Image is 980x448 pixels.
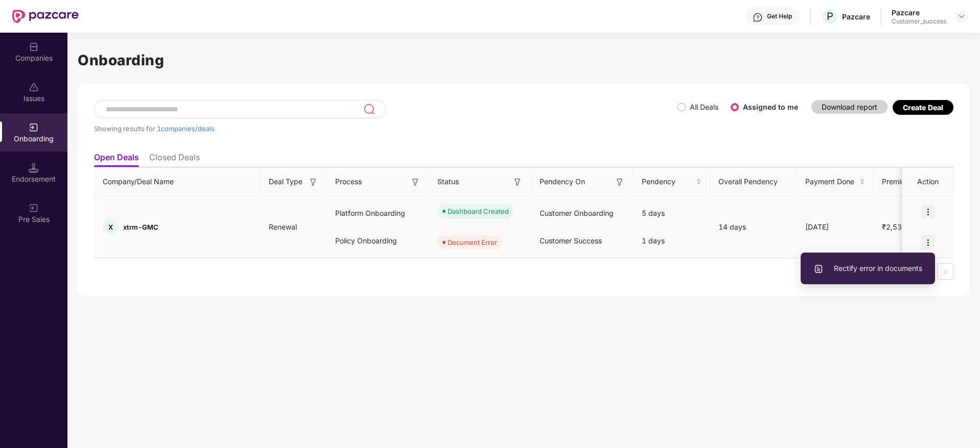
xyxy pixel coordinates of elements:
label: All Deals [690,103,718,111]
div: Pazcare [842,12,870,21]
h1: Onboarding [78,49,970,71]
div: 5 days [634,200,710,227]
div: Platform Onboarding [327,200,429,227]
img: svg+xml;base64,PHN2ZyB3aWR0aD0iMTQuNSIgaGVpZ2h0PSIxNC41IiB2aWV3Qm94PSIwIDAgMTYgMTYiIGZpbGw9Im5vbm... [29,163,39,173]
span: Payment Done [805,176,857,187]
span: Customer Success [540,236,602,245]
img: svg+xml;base64,PHN2ZyBpZD0iSGVscC0zMngzMiIgeG1sbnM9Imh0dHA6Ly93d3cudzMub3JnLzIwMDAvc3ZnIiB3aWR0aD... [753,12,763,22]
label: Assigned to me [743,103,798,111]
th: Premium Paid [874,168,940,196]
img: svg+xml;base64,PHN2ZyBpZD0iVXBsb2FkX0xvZ3MiIGRhdGEtbmFtZT0iVXBsb2FkIExvZ3MiIHhtbG5zPSJodHRwOi8vd3... [813,264,824,274]
img: svg+xml;base64,PHN2ZyB3aWR0aD0iMjAiIGhlaWdodD0iMjAiIHZpZXdCb3g9IjAgMCAyMCAyMCIgZmlsbD0ibm9uZSIgeG... [29,122,39,133]
img: svg+xml;base64,PHN2ZyB3aWR0aD0iMTYiIGhlaWdodD0iMTYiIHZpZXdCb3g9IjAgMCAxNiAxNiIgZmlsbD0ibm9uZSIgeG... [308,177,318,187]
span: 1 companies/deals [157,125,215,133]
span: Pendency On [540,176,585,187]
li: Next Page [937,263,953,280]
button: Download report [811,100,888,114]
span: xtrm-GMC [123,223,158,231]
th: Overall Pendency [710,168,797,196]
img: svg+xml;base64,PHN2ZyB3aWR0aD0iMTYiIGhlaWdodD0iMTYiIHZpZXdCb3g9IjAgMCAxNiAxNiIgZmlsbD0ibm9uZSIgeG... [410,177,421,187]
span: Deal Type [269,176,302,187]
img: icon [921,235,935,250]
div: 14 days [710,221,797,233]
span: Status [437,176,459,187]
img: svg+xml;base64,PHN2ZyB3aWR0aD0iMjAiIGhlaWdodD0iMjAiIHZpZXdCb3g9IjAgMCAyMCAyMCIgZmlsbD0ibm9uZSIgeG... [29,203,39,213]
th: Pendency [634,168,710,196]
div: Create Deal [903,103,943,112]
div: X [103,219,118,235]
button: right [937,263,953,280]
div: Customer_success [892,17,946,26]
img: svg+xml;base64,PHN2ZyB3aWR0aD0iMTYiIGhlaWdodD0iMTYiIHZpZXdCb3g9IjAgMCAxNiAxNiIgZmlsbD0ibm9uZSIgeG... [512,177,523,187]
img: icon [921,205,935,219]
div: Document Error [448,237,497,247]
img: svg+xml;base64,PHN2ZyBpZD0iRHJvcGRvd24tMzJ4MzIiIHhtbG5zPSJodHRwOi8vd3d3LnczLm9yZy8yMDAwL3N2ZyIgd2... [958,12,966,20]
img: svg+xml;base64,PHN2ZyB3aWR0aD0iMjQiIGhlaWdodD0iMjUiIHZpZXdCb3g9IjAgMCAyNCAyNSIgZmlsbD0ibm9uZSIgeG... [363,103,375,115]
span: Rectify error in documents [813,263,922,274]
li: Open Deals [94,152,139,167]
span: Process [335,176,362,187]
div: Showing results for [94,125,678,133]
th: Payment Done [797,168,874,196]
div: Pazcare [892,8,946,17]
div: 1 days [634,227,710,255]
img: svg+xml;base64,PHN2ZyB3aWR0aD0iMTYiIGhlaWdodD0iMTYiIHZpZXdCb3g9IjAgMCAxNiAxNiIgZmlsbD0ibm9uZSIgeG... [615,177,625,187]
th: Company/Deal Name [95,168,261,196]
th: Action [902,168,953,196]
img: New Pazcare Logo [12,10,79,23]
span: ₹2,53,800 [874,222,926,231]
span: right [942,269,948,275]
span: Renewal [261,222,305,231]
span: P [827,10,833,22]
img: svg+xml;base64,PHN2ZyBpZD0iQ29tcGFuaWVzIiB4bWxucz0iaHR0cDovL3d3dy53My5vcmcvMjAwMC9zdmciIHdpZHRoPS... [29,42,39,52]
div: [DATE] [797,221,874,233]
img: svg+xml;base64,PHN2ZyBpZD0iSXNzdWVzX2Rpc2FibGVkIiB4bWxucz0iaHR0cDovL3d3dy53My5vcmcvMjAwMC9zdmciIH... [29,82,39,92]
li: Closed Deals [149,152,200,167]
span: Pendency [642,176,694,187]
span: Customer Onboarding [540,209,614,217]
div: Policy Onboarding [327,227,429,255]
div: Get Help [767,12,792,20]
div: Dashboard Created [448,206,509,216]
